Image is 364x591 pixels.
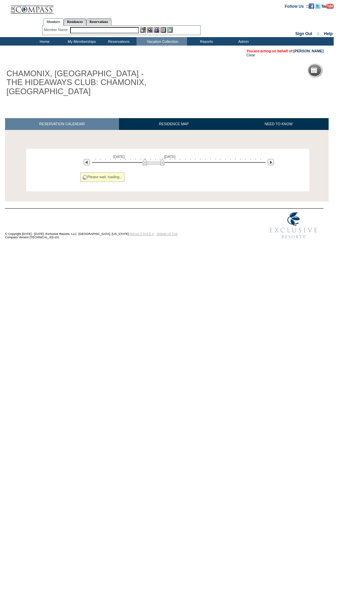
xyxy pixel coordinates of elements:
td: Reservations [99,37,136,46]
a: Subscribe to our YouTube Channel [322,4,334,8]
img: Reservations [160,27,166,33]
a: RESIDENCE MAP [119,118,229,130]
a: Residences [64,18,86,25]
img: b_edit.gif [140,27,146,33]
a: Help [324,31,333,36]
a: RESERVATION CALENDAR [5,118,119,130]
img: Impersonate [154,27,159,33]
img: Next [268,159,274,165]
a: Sign Out [295,31,312,36]
td: My Memberships [62,37,99,46]
a: Reservations [86,18,112,25]
td: Reports [187,37,224,46]
div: Please wait, loading... [80,172,125,182]
a: Clear [246,53,255,57]
div: Member Name: [44,27,70,33]
img: View [147,27,153,33]
img: Exclusive Resorts [263,209,324,242]
a: [PERSON_NAME] [294,49,324,53]
td: © Copyright [DATE] - [DATE]. Exclusive Resorts, LLC. [GEOGRAPHIC_DATA], [US_STATE]. Compass Versi... [5,209,241,242]
td: Follow Us :: [285,3,309,9]
span: [DATE] [164,155,176,159]
td: Vacation Collection [136,37,187,46]
span: You are acting on behalf of: [246,49,324,53]
a: Members [43,18,64,26]
img: Follow us on Twitter [315,3,321,9]
img: Become our fan on Facebook [309,3,314,9]
a: Follow us on Twitter [315,4,321,8]
img: spinner2.gif [82,174,88,180]
td: Admin [224,37,261,46]
a: NEED TO KNOW [229,118,329,130]
td: Home [25,37,62,46]
h1: CHAMONIX, [GEOGRAPHIC_DATA] - THE HIDEAWAYS CLUB: CHAMONIX, [GEOGRAPHIC_DATA] [5,68,156,97]
img: Subscribe to our YouTube Channel [322,4,334,9]
a: TERMS OF USE [157,232,178,236]
span: :: [317,31,320,36]
a: PRIVACY POLICY [129,232,154,236]
a: Become our fan on Facebook [309,4,314,8]
img: b_calculator.gif [167,27,173,33]
span: [DATE] [113,155,125,159]
img: Previous [84,159,90,165]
